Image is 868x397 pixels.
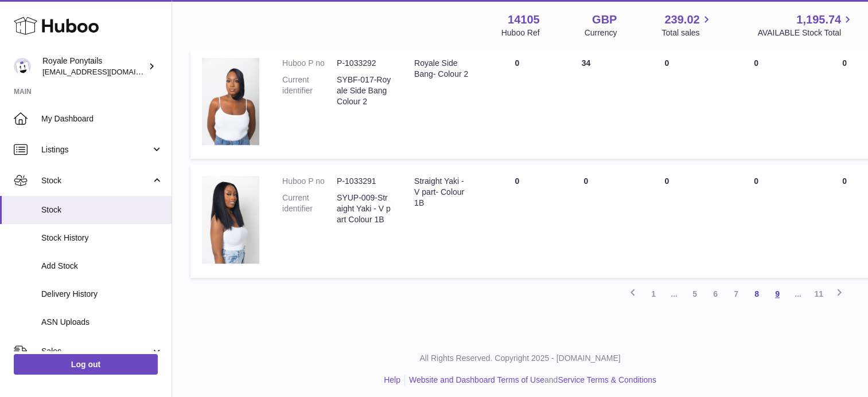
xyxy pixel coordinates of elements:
[585,27,617,38] div: Currency
[482,164,551,277] td: 0
[551,46,620,159] td: 34
[41,317,163,328] span: ASN Uploads
[409,375,544,384] a: Website and Dashboard Terms of Use
[282,74,337,107] dt: Current identifier
[181,353,859,364] p: All Rights Reserved. Copyright 2025 - [DOMAIN_NAME]
[713,164,799,277] td: 0
[337,74,391,107] dd: SYBF-017-Royale Side Bang Colour 2
[684,284,705,304] a: 5
[14,354,158,375] a: Log out
[202,176,259,263] img: product image
[414,58,471,80] div: Royale Side Bang- Colour 2
[661,27,713,38] span: Total sales
[202,58,259,145] img: product image
[592,12,617,27] strong: GBP
[788,284,808,304] span: ...
[282,58,337,69] dt: Huboo P no
[41,113,163,124] span: My Dashboard
[713,46,799,159] td: 0
[41,175,151,186] span: Stock
[558,375,656,384] a: Service Terms & Conditions
[757,12,854,38] a: 1,195.74 AVAILABLE Stock Total
[796,12,841,27] span: 1,195.74
[384,375,400,384] a: Help
[501,27,540,38] div: Huboo Ref
[705,284,726,304] a: 6
[414,176,471,209] div: Straight Yaki - V part- Colour 1B
[620,46,713,159] td: 0
[14,58,31,75] img: qphill92@gmail.com
[842,176,847,186] span: 0
[42,67,169,76] span: [EMAIL_ADDRESS][DOMAIN_NAME]
[726,284,746,304] a: 7
[664,12,699,27] span: 239.02
[842,58,847,68] span: 0
[337,58,391,69] dd: P-1033292
[337,176,391,187] dd: P-1033291
[41,233,163,243] span: Stock History
[508,12,540,27] strong: 14105
[41,144,151,155] span: Listings
[643,284,664,304] a: 1
[282,192,337,225] dt: Current identifier
[41,346,151,357] span: Sales
[767,284,788,304] a: 9
[551,164,620,277] td: 0
[337,192,391,225] dd: SYUP-009-Straight Yaki - V part Colour 1B
[664,284,684,304] span: ...
[482,46,551,159] td: 0
[757,27,854,38] span: AVAILABLE Stock Total
[282,176,337,187] dt: Huboo P no
[661,12,713,38] a: 239.02 Total sales
[41,205,163,215] span: Stock
[41,289,163,300] span: Delivery History
[42,56,146,77] div: Royale Ponytails
[620,164,713,277] td: 0
[41,261,163,272] span: Add Stock
[808,284,829,304] a: 11
[405,375,656,386] li: and
[746,284,767,304] a: 8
